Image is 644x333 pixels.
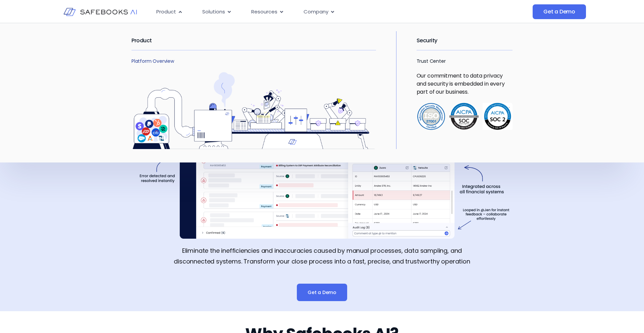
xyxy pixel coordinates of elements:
h2: Security [417,31,513,50]
span: Solutions [202,8,225,16]
div: Menu Toggle [151,5,466,18]
a: Get a Demo [533,4,586,19]
span: Company [304,8,328,16]
a: Platform Overview [131,58,174,64]
a: Get a Demo [297,284,347,301]
p: Eliminate the inefficiencies and inaccuracies caused by manual processes, data sampling, and disc... [164,245,480,267]
p: Our commitment to data privacy and security is embedded in every part of our business. [417,72,513,96]
h2: Product [131,31,376,50]
span: Get a Demo [543,8,575,15]
nav: Menu [151,5,466,18]
span: Get a Demo [308,289,336,296]
span: Resources [251,8,277,16]
span: Product [156,8,176,16]
a: Trust Center [417,58,446,64]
